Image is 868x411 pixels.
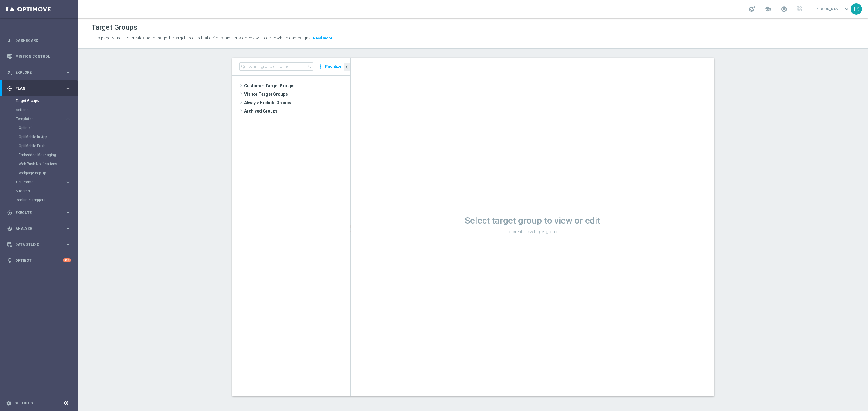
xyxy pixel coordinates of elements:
[65,242,71,247] i: keyboard_arrow_right
[7,258,71,263] button: lightbulb Optibot +10
[764,6,771,12] span: school
[65,85,71,91] i: keyboard_arrow_right
[7,226,12,231] i: track_changes
[307,64,312,69] span: search
[16,178,78,187] div: OptiPromo
[65,70,71,75] i: keyboard_arrow_right
[15,227,65,230] span: Analyze
[16,107,63,112] a: Actions
[16,180,65,184] div: OptiPromo
[7,54,71,59] button: Mission Control
[313,35,333,42] button: Read more
[7,252,71,268] div: Optibot
[7,70,65,75] div: Explore
[7,210,12,215] i: play_circle_outline
[7,38,12,43] i: equalizer
[7,210,71,215] button: play_circle_outline Execute keyboard_arrow_right
[16,98,63,103] a: Target Groups
[851,3,862,15] div: TS
[19,150,78,159] div: Embedded Messaging
[317,62,323,71] i: more_vert
[344,64,350,70] i: chevron_left
[15,252,63,268] a: Optibot
[244,98,350,107] span: Always-Exclude Groups
[14,401,33,405] a: Settings
[16,196,78,205] div: Realtime Triggers
[16,180,59,184] span: OptiPromo
[7,210,65,215] div: Execute
[19,141,78,150] div: OptiMobile Push
[16,187,78,196] div: Streams
[15,211,65,215] span: Execute
[63,258,71,262] div: +10
[16,96,78,105] div: Target Groups
[7,226,65,231] div: Analyze
[15,243,65,246] span: Data Studio
[19,132,78,141] div: OptiMobile In-App
[16,198,63,202] a: Realtime Triggers
[19,125,63,130] a: Optimail
[7,38,71,43] button: equalizer Dashboard
[19,168,78,178] div: Webpage Pop-up
[7,86,12,91] i: gps_fixed
[92,23,137,32] h1: Target Groups
[16,180,71,184] button: OptiPromo keyboard_arrow_right
[324,63,342,71] button: Prioritize
[7,242,65,247] div: Data Studio
[15,87,65,90] span: Plan
[16,116,71,121] button: Templates keyboard_arrow_right
[65,116,71,122] i: keyboard_arrow_right
[65,179,71,185] i: keyboard_arrow_right
[16,105,78,114] div: Actions
[19,153,63,157] a: Embedded Messaging
[16,114,78,178] div: Templates
[7,86,65,91] div: Plan
[7,70,12,75] i: person_search
[19,123,78,132] div: Optimail
[16,117,65,121] div: Templates
[92,36,312,40] span: This page is used to create and manage the target groups that define which customers will receive...
[19,171,63,175] a: Webpage Pop-up
[65,210,71,215] i: keyboard_arrow_right
[843,6,850,12] span: keyboard_arrow_down
[344,63,350,71] button: chevron_left
[351,215,714,226] h1: Select target group to view or edit
[19,159,78,168] div: Web Push Notifications
[15,32,71,48] a: Dashboard
[7,32,71,48] div: Dashboard
[19,144,63,148] a: OptiMobile Push
[15,71,65,74] span: Explore
[65,226,71,231] i: keyboard_arrow_right
[19,162,63,166] a: Web Push Notifications
[814,5,851,14] a: [PERSON_NAME]keyboard_arrow_down
[239,62,313,71] input: Quick find group or folder
[16,189,63,193] a: Streams
[244,82,350,90] span: Customer Target Groups
[7,226,71,231] button: track_changes Analyze keyboard_arrow_right
[6,400,11,406] i: settings
[244,90,350,98] span: Visitor Target Groups
[15,48,71,64] a: Mission Control
[7,258,12,263] i: lightbulb
[7,48,71,64] div: Mission Control
[7,70,71,75] button: person_search Explore keyboard_arrow_right
[7,86,71,91] button: gps_fixed Plan keyboard_arrow_right
[351,229,714,234] p: or create new target group
[16,117,59,121] span: Templates
[7,242,71,247] button: Data Studio keyboard_arrow_right
[244,107,350,115] span: Archived Groups
[19,134,63,139] a: OptiMobile In-App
